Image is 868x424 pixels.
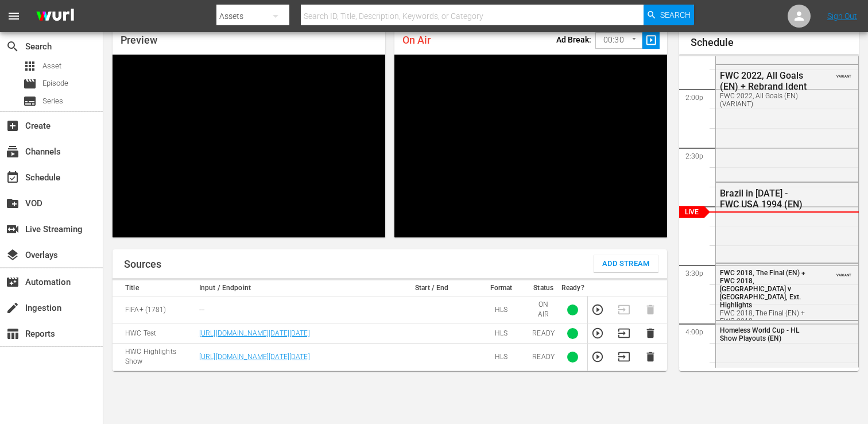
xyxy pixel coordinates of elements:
span: slideshow_sharp [645,34,658,47]
th: Status [529,280,558,296]
td: FIFA+ (1781) [113,296,196,323]
span: Reports [6,327,20,341]
span: Series [42,95,63,107]
td: READY [529,323,558,344]
button: Preview Stream [591,327,604,340]
button: Search [644,5,694,25]
h1: Schedule [691,37,859,48]
button: Delete [644,350,657,363]
span: Series [23,94,37,108]
span: VOD [6,196,20,210]
th: Ready? [558,280,588,296]
span: Preview [121,34,157,46]
span: On Air [402,34,431,46]
span: Live Streaming [6,222,20,236]
span: FWC 2018, The Final (EN) + FWC 2018, [GEOGRAPHIC_DATA] v [GEOGRAPHIC_DATA], Ext. Highlights [720,269,805,309]
button: Preview Stream [591,303,604,316]
p: Ad Break: [556,35,591,44]
span: VARIANT [836,69,851,78]
span: Episode [23,77,37,91]
td: HLS [474,323,529,344]
td: READY [529,344,558,371]
span: Homeless World Cup - HL Show Playouts (EN) [720,326,799,342]
button: Delete [644,327,657,340]
button: Preview Stream [591,350,604,363]
td: ON AIR [529,296,558,323]
span: Asset [42,60,61,72]
th: Format [474,280,529,296]
button: Transition [618,327,630,340]
td: HWC Highlights Show [113,344,196,371]
span: Channels [6,145,20,159]
div: FWC 2022, All Goals (EN) (VARIANT) [720,92,807,108]
span: menu [7,9,21,23]
span: Overlays [6,248,20,262]
button: Add Stream [594,255,658,272]
span: Search [6,40,20,53]
span: Search [660,5,691,25]
span: Create [6,119,20,133]
td: HWC Test [113,323,196,344]
button: Transition [618,350,630,363]
td: HLS [474,296,529,323]
span: Schedule [6,171,20,184]
a: Sign Out [827,11,857,21]
span: Automation [6,275,20,289]
td: HLS [474,344,529,371]
img: ans4CAIJ8jUAAAAAAAAAAAAAAAAAAAAAAAAgQb4GAAAAAAAAAAAAAAAAAAAAAAAAJMjXAAAAAAAAAAAAAAAAAAAAAAAAgAT5G... [28,3,83,30]
div: 00:30 [595,29,642,51]
div: FWC 2022, All Goals (EN) + Rebrand Ident [720,70,807,92]
div: FWC 2018, The Final (EN) + FWC 2018, [GEOGRAPHIC_DATA] v [GEOGRAPHIC_DATA], Ext. Highlights (VARI... [720,309,807,349]
a: [URL][DOMAIN_NAME][DATE][DATE] [199,353,310,361]
td: --- [196,296,390,323]
div: Video Player [113,55,385,237]
a: [URL][DOMAIN_NAME][DATE][DATE] [199,329,310,337]
span: Episode [42,78,68,89]
span: Add Stream [602,257,650,271]
th: Start / End [390,280,474,296]
th: Input / Endpoint [196,280,390,296]
div: Brazil in [DATE] - FWC USA 1994 (EN) [720,188,807,210]
div: Video Player [394,55,667,237]
span: Asset [23,59,37,73]
th: Title [113,280,196,296]
span: Ingestion [6,301,20,315]
span: VARIANT [836,268,851,277]
h1: Sources [124,259,161,270]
